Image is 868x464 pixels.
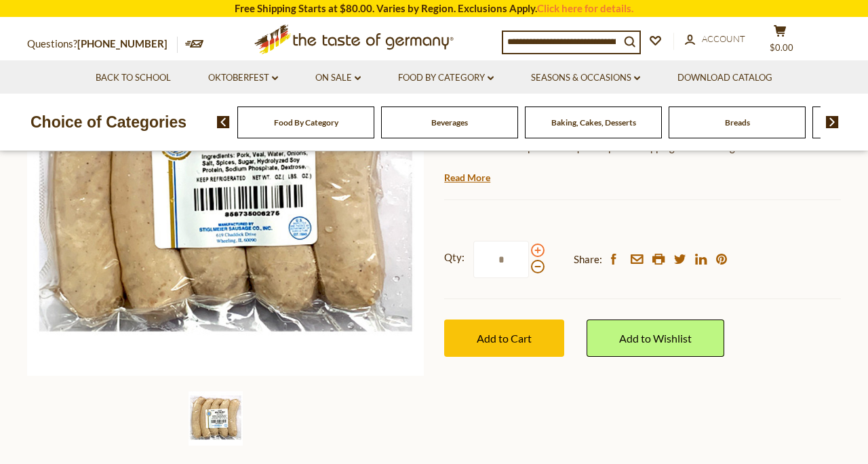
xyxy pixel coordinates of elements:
[725,117,750,128] a: Breads
[274,117,338,128] a: Food By Category
[677,71,772,85] a: Download Catalog
[77,37,167,50] a: [PHONE_NUMBER]
[444,320,564,357] button: Add to Cart
[444,171,490,185] a: Read More
[217,116,230,128] img: previous arrow
[587,320,724,357] a: Add to Wishlist
[770,42,793,53] span: $0.00
[96,71,171,85] a: Back to School
[477,332,532,345] span: Add to Cart
[431,117,468,128] a: Beverages
[444,249,465,266] strong: Qty:
[189,391,243,446] img: Stiglmeier Bavarian-style Bratwurst, 1 lbs., medium coarse
[398,71,494,85] a: Food By Category
[457,166,841,183] li: We will ship this product in heat-protective packaging and ice.
[537,2,633,14] a: Click here for details.
[702,33,745,44] span: Account
[27,35,178,53] p: Questions?
[574,251,602,268] span: Share:
[531,71,640,85] a: Seasons & Occasions
[826,116,839,128] img: next arrow
[473,241,529,278] input: Qty:
[685,32,745,47] a: Account
[208,71,278,85] a: Oktoberfest
[315,71,361,85] a: On Sale
[759,24,800,58] button: $0.00
[551,117,636,128] a: Baking, Cakes, Desserts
